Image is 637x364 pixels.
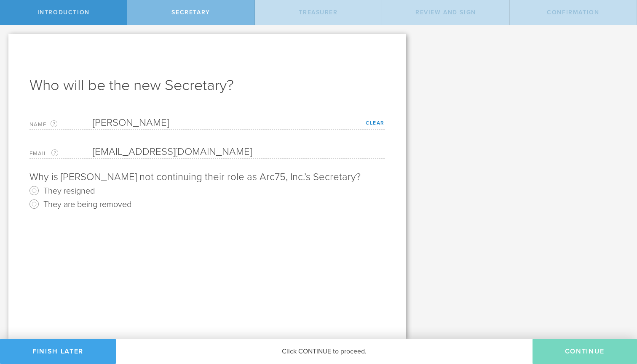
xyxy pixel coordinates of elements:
input: Required [93,117,385,129]
span: Treasurer [299,9,337,16]
h1: Who will be the new Secretary? [29,75,385,96]
p: Why is [PERSON_NAME] not continuing their role as Arc75, Inc.’s Secretary? [29,170,385,211]
label: They resigned [43,184,95,197]
a: Clear [366,120,385,126]
button: Continue [533,339,637,364]
span: Review and Sign [415,9,476,16]
div: Click CONTINUE to proceed. [116,339,533,364]
label: They are being removed [43,198,131,210]
input: Required [93,146,380,158]
iframe: Chat Widget [595,298,637,339]
span: Secretary [171,9,210,16]
span: Confirmation [547,9,599,16]
label: Email [29,149,93,158]
span: Introduction [37,9,90,16]
label: Name [29,120,93,129]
